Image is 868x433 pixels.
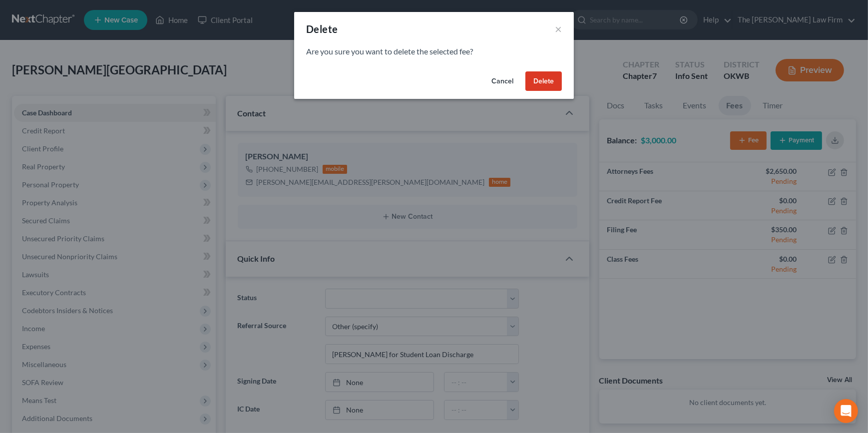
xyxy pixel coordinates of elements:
[483,71,521,91] button: Cancel
[306,22,338,36] div: Delete
[834,399,858,423] div: Open Intercom Messenger
[306,46,562,57] p: Are you sure you want to delete the selected fee?
[555,23,562,35] button: ×
[525,71,562,91] button: Delete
